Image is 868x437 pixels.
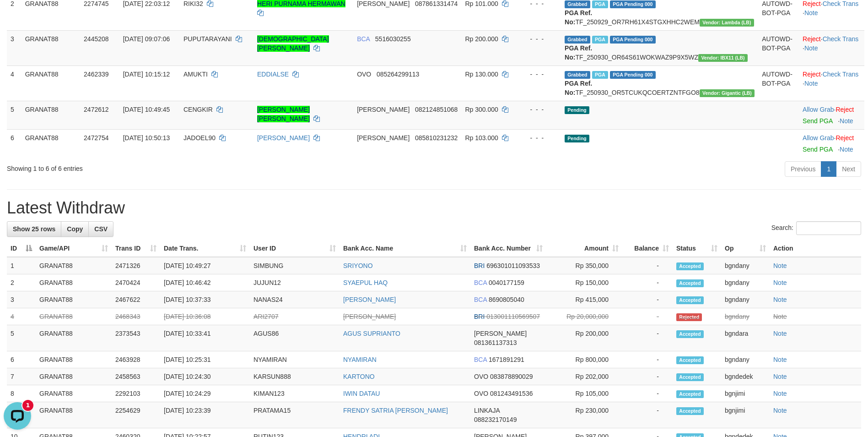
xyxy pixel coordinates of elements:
[160,402,250,428] td: [DATE] 10:23:39
[7,368,36,385] td: 7
[773,373,787,380] a: Note
[343,313,396,320] a: [PERSON_NAME]
[546,274,622,291] td: Rp 150,000
[622,308,673,325] td: -
[7,30,22,66] td: 3
[474,407,500,414] span: LINKAJA
[622,291,673,308] td: -
[474,339,517,346] span: Copy 081361137313 to clipboard
[343,373,375,380] a: KARTONO
[36,308,112,325] td: GRANAT88
[160,257,250,274] td: [DATE] 10:49:27
[474,313,485,320] span: BRI
[700,89,755,97] span: Vendor URL: https://dashboard.q2checkout.com/secure
[343,390,380,397] a: IWIN DATAU
[773,313,787,320] a: Note
[622,325,673,351] td: -
[474,416,517,423] span: Copy 088232170149 to clipboard
[622,385,673,402] td: -
[546,402,622,428] td: Rp 230,000
[7,308,36,325] td: 4
[250,257,340,274] td: SIMBUNG
[36,385,112,402] td: GRANAT88
[474,373,488,380] span: OVO
[721,274,770,291] td: bgndany
[565,0,590,8] span: Grabbed
[803,106,834,113] a: Allow Grab
[773,296,787,303] a: Note
[799,101,864,129] td: ·
[561,30,758,66] td: TF_250930_OR64S61WOKWAZ9P9X5WZ
[7,385,36,402] td: 8
[22,101,80,129] td: GRANAT88
[592,71,608,79] span: Marked by bgndedek
[4,4,31,31] button: Open LiveChat chat widget
[7,160,355,173] div: Showing 1 to 6 of 6 entries
[250,385,340,402] td: KIMAN123
[375,35,411,43] span: Copy 5516030255 to clipboard
[36,402,112,428] td: GRANAT88
[799,66,864,101] td: · ·
[721,240,770,257] th: Op: activate to sort column ascending
[721,257,770,274] td: bgndany
[610,0,656,8] span: PGA Pending
[803,134,834,142] a: Allow Grab
[112,402,160,428] td: 2254629
[610,36,656,44] span: PGA Pending
[22,66,80,101] td: GRANAT88
[474,356,487,363] span: BCA
[565,36,590,44] span: Grabbed
[112,257,160,274] td: 2471326
[250,291,340,308] td: NANAS24
[721,325,770,351] td: bgndara
[343,279,388,286] a: SYAEPUL HAQ
[803,71,821,78] a: Reject
[250,368,340,385] td: KARSUN888
[183,134,216,142] span: JADOEL90
[7,129,22,158] td: 6
[84,71,109,78] span: 2462339
[84,106,109,113] span: 2472612
[357,106,410,113] span: [PERSON_NAME]
[676,356,704,364] span: Accepted
[343,407,448,414] a: FRENDY SATRIA [PERSON_NAME]
[7,351,36,368] td: 6
[836,134,854,142] a: Reject
[36,291,112,308] td: GRANAT88
[546,240,622,257] th: Amount: activate to sort column ascending
[250,325,340,351] td: AGUS86
[474,262,485,269] span: BRI
[257,35,329,52] a: [DEMOGRAPHIC_DATA][PERSON_NAME]
[22,129,80,158] td: GRANAT88
[160,240,250,257] th: Date Trans.: activate to sort column ascending
[592,0,608,8] span: Marked by bgnjimi
[490,390,533,397] span: Copy 081243491536 to clipboard
[377,71,419,78] span: Copy 085264299113 to clipboard
[799,129,864,158] td: ·
[7,66,22,101] td: 4
[343,296,396,303] a: [PERSON_NAME]
[61,221,89,237] a: Copy
[770,240,861,257] th: Action
[183,71,208,78] span: AMUKTI
[474,390,488,397] span: OVO
[489,279,524,286] span: Copy 0040177159 to clipboard
[546,325,622,351] td: Rp 200,000
[123,106,170,113] span: [DATE] 10:49:45
[415,106,458,113] span: Copy 082124851068 to clipboard
[7,257,36,274] td: 1
[36,351,112,368] td: GRANAT88
[123,35,170,43] span: [DATE] 09:07:06
[773,262,787,269] a: Note
[160,351,250,368] td: [DATE] 10:25:31
[94,225,108,233] span: CSV
[836,161,861,177] a: Next
[160,274,250,291] td: [DATE] 10:46:42
[465,71,498,78] span: Rp 130.000
[676,313,702,321] span: Rejected
[489,356,524,363] span: Copy 1671891291 to clipboard
[698,54,748,62] span: Vendor URL: https://dashboard.q2checkout.com/secure
[112,325,160,351] td: 2373543
[622,257,673,274] td: -
[465,134,498,142] span: Rp 103.000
